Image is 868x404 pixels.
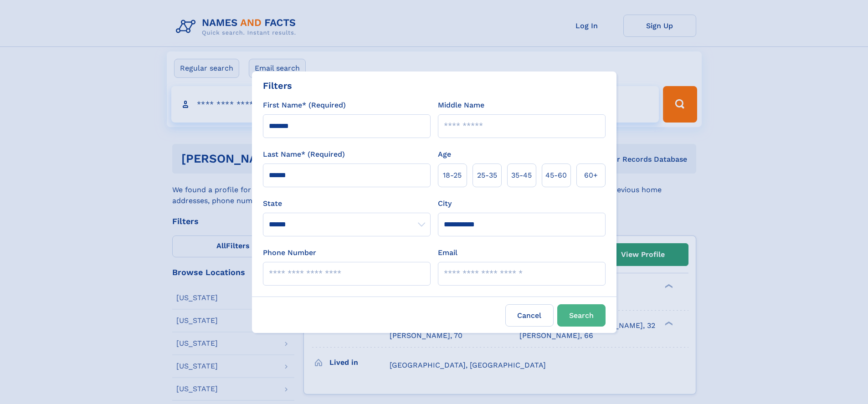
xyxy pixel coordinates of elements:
[584,170,598,181] span: 60+
[545,170,567,181] span: 45‑60
[438,100,484,111] label: Middle Name
[263,149,345,160] label: Last Name* (Required)
[438,198,452,209] label: City
[477,170,497,181] span: 25‑35
[443,170,462,181] span: 18‑25
[263,100,346,111] label: First Name* (Required)
[263,247,316,258] label: Phone Number
[438,149,451,160] label: Age
[557,304,606,327] button: Search
[511,170,532,181] span: 35‑45
[505,304,554,327] label: Cancel
[263,198,431,209] label: State
[263,79,292,92] div: Filters
[438,247,457,258] label: Email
